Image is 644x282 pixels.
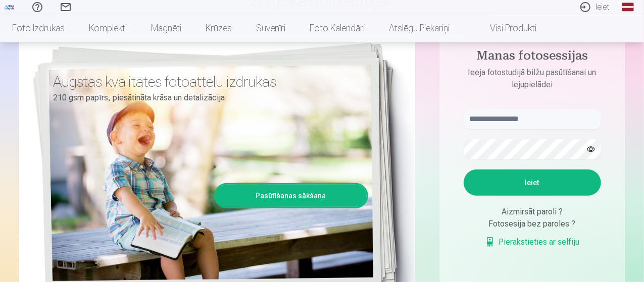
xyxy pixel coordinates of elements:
a: Pasūtīšanas sākšana [216,185,367,207]
p: 210 gsm papīrs, piesātināta krāsa un detalizācija [54,91,361,105]
p: Ieeja fotostudijā bilžu pasūtīšanai un lejupielādei [454,67,611,91]
h3: Augstas kvalitātes fotoattēlu izdrukas [54,73,361,91]
div: Fotosesija bez paroles ? [464,218,601,230]
div: Aizmirsāt paroli ? [464,206,601,218]
a: Komplekti [77,14,139,42]
h4: Manas fotosessijas [454,48,611,67]
a: Pierakstieties ar selfiju [485,236,580,248]
img: /fa1 [4,4,15,10]
a: Visi produkti [462,14,549,42]
a: Foto kalendāri [298,14,377,42]
button: Ieiet [464,170,601,196]
a: Atslēgu piekariņi [377,14,462,42]
a: Magnēti [139,14,193,42]
a: Suvenīri [244,14,298,42]
a: Krūzes [193,14,244,42]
